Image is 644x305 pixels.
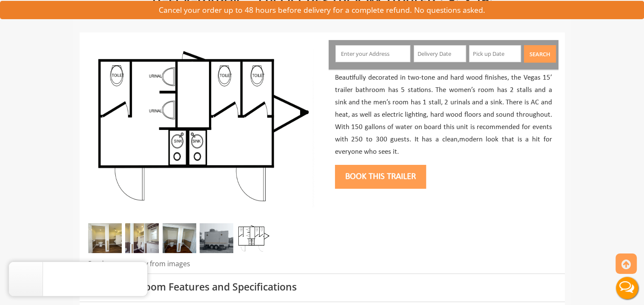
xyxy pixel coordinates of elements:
[335,165,426,189] button: Book this trailer
[469,45,521,62] input: Pick up Date
[86,259,316,273] div: Products may vary from images
[163,223,196,253] img: With modern design and privacy the women’s side is comfortable and clean.
[524,45,556,63] button: Search
[86,282,558,292] h3: Mobile Restroom Features and Specifications
[335,72,552,158] p: Beautifully decorated in two-tone and hard wood finishes, the Vegas 15’ trailer bathroom has 5 st...
[237,223,270,253] img: Floor Plan of 5 station restroom with sink and toilet
[610,271,644,305] button: Live Chat
[414,45,466,62] input: Delivery Date
[125,223,159,253] img: Vages 5 station 02
[335,45,410,62] input: Enter your Address
[200,223,233,253] img: Full view of five station restroom trailer with two separate doors for men and women
[86,40,316,210] img: Full view of five station restroom trailer with two separate doors for men and women
[88,223,122,253] img: Vages 5 station 03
